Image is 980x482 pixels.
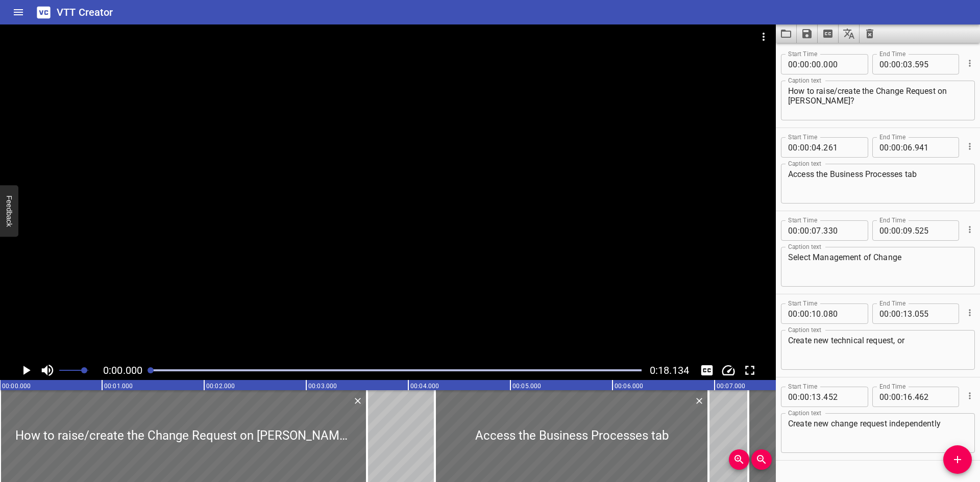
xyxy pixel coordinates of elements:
[151,369,642,371] div: Play progress
[810,137,812,158] span: :
[788,419,968,448] textarea: Create new change request independently
[963,140,976,153] button: Cue Options
[810,220,812,241] span: :
[693,394,704,408] div: Delete Cue
[901,220,903,241] span: :
[889,137,891,158] span: :
[810,387,812,407] span: :
[860,24,880,43] button: Clear captions
[751,24,776,49] button: Video Options
[818,24,839,43] button: Extract captions from video
[798,387,800,407] span: :
[798,220,800,241] span: :
[308,383,337,390] text: 00:03.000
[821,387,823,407] span: .
[798,54,800,74] span: :
[879,303,889,324] input: 00
[798,137,800,158] span: :
[963,299,975,326] div: Cue Options
[740,361,759,380] button: Toggle fullscreen
[693,394,706,408] button: Delete
[812,137,821,158] input: 04
[2,383,31,390] text: 00:00.000
[963,216,975,243] div: Cue Options
[823,220,861,241] input: 330
[913,387,915,407] span: .
[879,137,889,158] input: 00
[901,387,903,407] span: :
[821,137,823,158] span: .
[788,252,968,282] textarea: Select Management of Change
[800,303,810,324] input: 00
[697,361,717,380] button: Toggle captions
[206,383,235,390] text: 00:02.000
[351,394,363,408] div: Delete Cue
[81,367,87,373] span: Set video volume
[788,387,798,407] input: 00
[879,387,889,407] input: 00
[915,387,952,407] input: 462
[717,383,745,390] text: 00:07.000
[891,137,901,158] input: 00
[812,220,821,241] input: 07
[903,220,913,241] input: 09
[913,54,915,74] span: .
[901,303,903,324] span: :
[812,303,821,324] input: 10
[788,169,968,198] textarea: Access the Business Processes tab
[729,449,749,470] button: Zoom In
[776,24,797,43] button: Load captions from file
[800,54,810,74] input: 00
[650,364,689,376] span: Video Duration
[915,220,952,241] input: 525
[963,306,976,319] button: Cue Options
[797,24,818,43] button: Save captions to file
[103,364,142,376] span: 0:00.000
[810,54,812,74] span: :
[901,137,903,158] span: :
[891,387,901,407] input: 00
[823,54,861,74] input: 000
[915,303,952,324] input: 055
[788,336,968,365] textarea: Create new technical request, or
[823,387,861,407] input: 452
[913,220,915,241] span: .
[915,137,952,158] input: 941
[823,137,861,158] input: 261
[903,137,913,158] input: 06
[615,383,643,390] text: 00:06.000
[798,303,800,324] span: :
[901,54,903,74] span: :
[963,50,975,77] div: Cue Options
[719,361,738,380] button: Change Playback Speed
[800,220,810,241] input: 00
[410,383,439,390] text: 00:04.000
[800,137,810,158] input: 00
[788,137,798,158] input: 00
[16,361,36,380] button: Play/Pause
[812,387,821,407] input: 13
[821,303,823,324] span: .
[891,303,901,324] input: 00
[843,28,855,40] svg: Translate captions
[512,383,541,390] text: 00:05.000
[891,54,901,74] input: 00
[903,54,913,74] input: 03
[879,220,889,241] input: 00
[963,133,975,160] div: Cue Options
[812,54,821,74] input: 00
[963,57,976,70] button: Cue Options
[788,54,798,74] input: 00
[889,220,891,241] span: :
[891,220,901,241] input: 00
[913,303,915,324] span: .
[788,220,798,241] input: 00
[839,24,860,43] button: Translate captions
[788,86,968,115] textarea: How to raise/create the Change Request on [PERSON_NAME]?
[810,303,812,324] span: :
[879,54,889,74] input: 00
[823,303,861,324] input: 080
[913,137,915,158] span: .
[943,445,972,474] button: Add Cue
[800,387,810,407] input: 00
